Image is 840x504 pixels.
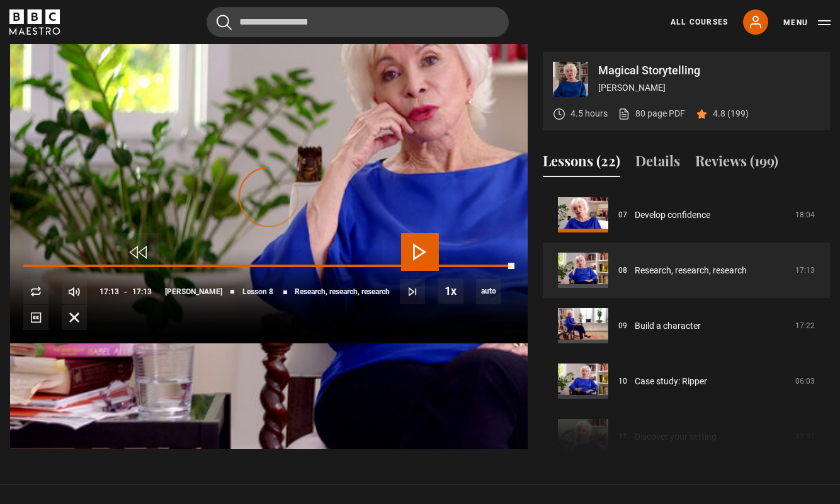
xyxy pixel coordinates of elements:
[635,151,680,177] button: Details
[570,107,608,120] p: 4.5 hours
[207,7,509,37] input: Search
[598,65,820,76] p: Magical Storytelling
[671,16,728,28] a: All Courses
[9,9,60,35] svg: BBC Maestro
[23,279,48,304] button: Replay
[713,107,749,120] p: 4.8 (199)
[783,16,831,29] button: Toggle navigation
[635,209,710,222] a: Develop confidence
[10,52,528,343] video-js: Video Player
[124,287,127,296] span: -
[295,288,390,295] span: Research, research, research
[23,265,514,267] div: Progress Bar
[618,107,685,120] a: 80 page PDF
[99,280,119,303] span: 17:13
[165,288,222,295] span: [PERSON_NAME]
[400,279,425,304] button: Next Lesson
[62,305,87,330] button: Fullscreen
[635,264,747,277] a: Research, research, research
[242,288,273,295] span: Lesson 8
[217,14,232,30] button: Submit the search query
[132,280,152,303] span: 17:13
[635,375,707,388] a: Case study: Ripper
[598,81,820,94] p: [PERSON_NAME]
[476,279,501,304] span: auto
[476,279,501,304] div: Current quality: 1080p
[438,278,463,304] button: Playback Rate
[62,279,87,304] button: Mute
[543,151,620,177] button: Lessons (22)
[695,151,778,177] button: Reviews (199)
[23,305,48,330] button: Captions
[635,319,701,333] a: Build a character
